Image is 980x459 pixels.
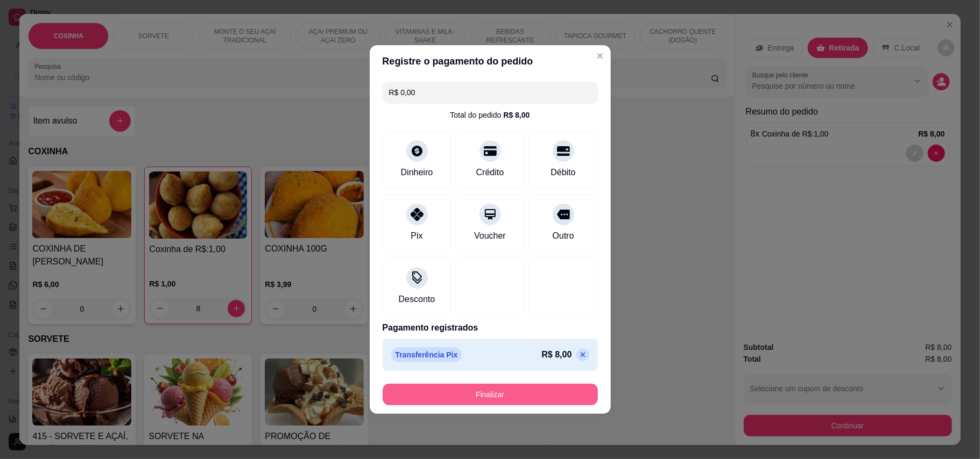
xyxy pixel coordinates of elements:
div: Pix [411,230,422,242]
p: Pagamento registrados [383,321,598,334]
div: Total do pedido [450,110,530,120]
header: Registre o pagamento do pedido [370,45,611,77]
button: Close [591,47,609,64]
div: Débito [551,166,575,179]
p: Transferência Pix [391,347,462,362]
div: Crédito [476,166,504,179]
input: Ex.: hambúrguer de cordeiro [389,82,591,103]
button: Finalizar [383,384,598,405]
div: Desconto [399,293,435,306]
div: Dinheiro [401,166,433,179]
div: Voucher [474,230,506,242]
p: R$ 8,00 [541,348,572,361]
div: Outro [552,230,574,242]
div: R$ 8,00 [503,110,530,120]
